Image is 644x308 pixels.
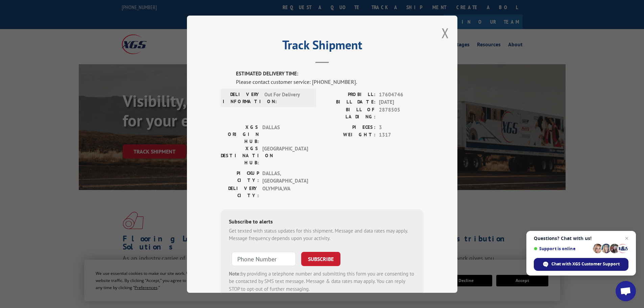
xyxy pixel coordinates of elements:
button: SUBSCRIBE [301,252,340,266]
label: DELIVERY INFORMATION: [223,91,261,105]
label: DELIVERY CITY: [221,185,259,199]
span: 2878505 [379,106,424,120]
span: Questions? Chat with us! [534,236,628,241]
div: Open chat [616,281,636,301]
div: by providing a telephone number and submitting this form you are consenting to be contacted by SM... [229,270,415,293]
label: ESTIMATED DELIVERY TIME: [236,70,424,78]
div: Subscribe to alerts [229,217,415,227]
span: Support is online [534,246,591,251]
span: 1317 [379,131,424,139]
label: PICKUP CITY: [221,169,259,185]
span: 17604746 [379,91,424,98]
span: DALLAS , [GEOGRAPHIC_DATA] [262,169,308,185]
div: Chat with XGS Customer Support [534,258,628,271]
input: Phone Number [232,252,296,266]
label: PROBILL: [322,91,376,98]
h2: Track Shipment [221,40,424,53]
label: XGS ORIGIN HUB: [221,123,259,145]
span: [GEOGRAPHIC_DATA] [262,145,308,166]
span: Chat with XGS Customer Support [551,261,620,267]
div: Please contact customer service: [PHONE_NUMBER]. [236,77,424,86]
label: XGS DESTINATION HUB: [221,145,259,166]
span: Out For Delivery [264,91,310,105]
strong: Note: [229,270,241,277]
span: [DATE] [379,98,424,106]
button: Close modal [442,24,449,42]
span: OLYMPIA , WA [262,185,308,199]
label: BILL DATE: [322,98,376,106]
label: BILL OF LADING: [322,106,376,120]
label: PIECES: [322,123,376,131]
span: DALLAS [262,123,308,145]
span: Close chat [623,234,631,242]
label: WEIGHT: [322,131,376,139]
div: Get texted with status updates for this shipment. Message and data rates may apply. Message frequ... [229,227,415,242]
span: 3 [379,123,424,131]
